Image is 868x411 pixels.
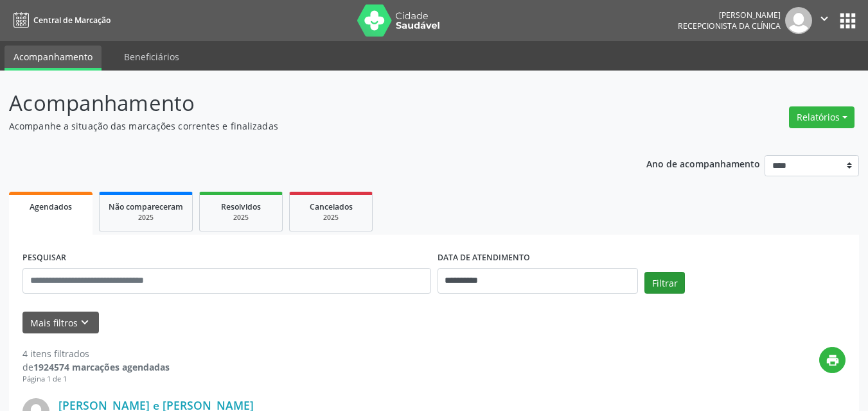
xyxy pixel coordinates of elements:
a: Beneficiários [115,46,188,68]
div: 2025 [109,213,183,222]
button: Filtrar [644,272,685,294]
div: Página 1 de 1 [22,374,170,385]
span: Cancelados [310,201,353,212]
span: Resolvidos [221,201,261,212]
p: Acompanhe a situação das marcações correntes e finalizadas [9,119,604,133]
p: Ano de acompanhamento [646,155,760,171]
button: apps [837,10,859,32]
img: img [785,7,812,34]
div: [PERSON_NAME] [678,10,781,21]
div: 4 itens filtrados [22,347,170,360]
div: 2025 [209,213,273,222]
a: Central de Marcação [9,10,111,31]
button: Relatórios [789,106,855,128]
i: keyboard_arrow_down [78,315,92,330]
p: Acompanhamento [9,87,604,119]
div: 2025 [299,213,363,222]
strong: 1924574 marcações agendadas [33,361,170,373]
label: PESQUISAR [22,248,66,268]
button:  [812,7,837,34]
div: de [22,360,170,374]
i: print [826,353,840,367]
span: Agendados [30,201,72,212]
span: Não compareceram [109,201,183,212]
a: Acompanhamento [4,46,102,71]
i:  [817,12,831,26]
span: Recepcionista da clínica [678,21,781,31]
button: print [819,347,846,373]
span: Central de Marcação [33,15,111,26]
label: DATA DE ATENDIMENTO [438,248,530,268]
button: Mais filtroskeyboard_arrow_down [22,312,99,334]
